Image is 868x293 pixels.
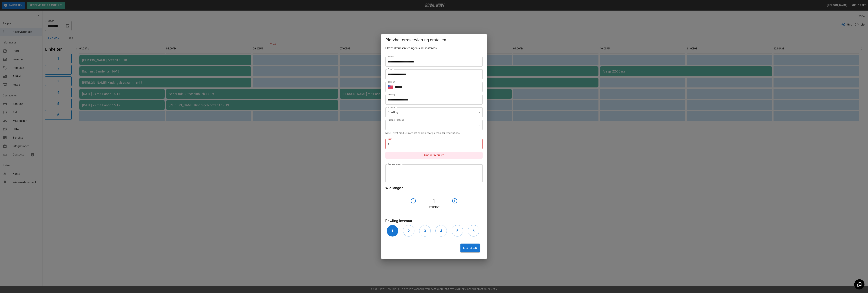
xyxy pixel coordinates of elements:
button: 5 [452,225,463,237]
h6: 1 [392,228,393,234]
div: Bowling [385,107,483,117]
h6: Platzhalterreservierungen sind kostenlos [385,46,483,51]
button: 4 [435,225,447,237]
h6: Wie lange? [385,185,483,191]
h6: 2 [408,228,410,234]
button: Select country [388,84,393,90]
button: 6 [468,225,479,237]
h6: Bowling Inventar [385,218,483,224]
button: Erstellen [460,244,480,252]
h6: 6 [473,228,475,234]
label: Telefon [388,80,395,83]
div: ​ [385,120,483,130]
h6: 4 [440,228,442,234]
p: Note: Event products are not available for placeholder reservations [385,131,483,135]
p: € [388,142,389,146]
input: Choose date, selected date is Oct 17, 2025 [385,95,480,105]
h4: 1 [418,197,450,205]
button: 1 [387,225,398,237]
p: Amount required [385,152,483,159]
h5: Platzhalterreservierung erstellen [385,37,483,43]
button: 3 [419,225,431,237]
h6: 3 [424,228,426,234]
p: Stunde [385,205,483,210]
h6: 5 [456,228,458,234]
label: Anfang [388,93,395,96]
button: 2 [403,225,414,237]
